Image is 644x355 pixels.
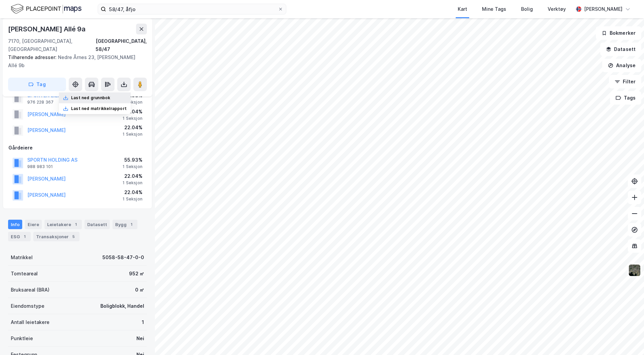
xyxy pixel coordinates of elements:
[123,172,142,180] div: 22.04%
[11,3,82,15] img: logo.f888ab2527a4732fd821a326f86c7f29.svg
[596,26,641,40] button: Bokmerker
[458,5,467,13] div: Kart
[71,106,127,111] div: Last ned matrikkelrapport
[123,156,142,164] div: 55.93%
[129,270,144,278] div: 952 ㎡
[610,323,644,355] div: Kontrollprogram for chat
[96,37,147,53] div: [GEOGRAPHIC_DATA], 58/47
[610,91,641,105] button: Tags
[584,5,622,13] div: [PERSON_NAME]
[602,59,641,72] button: Analyse
[100,302,144,310] div: Boligblokk, Handel
[11,302,44,310] div: Eiendomstype
[27,100,54,105] div: 976 228 367
[11,318,50,326] div: Antall leietakere
[8,53,141,70] div: Nedre Årnes 23, [PERSON_NAME] Allé 9b
[25,220,42,229] div: Eiere
[106,4,278,14] input: Søk på adresse, matrikkel, gårdeiere, leietakere eller personer
[8,37,96,53] div: 7170, [GEOGRAPHIC_DATA], [GEOGRAPHIC_DATA]
[8,220,22,229] div: Info
[123,188,142,196] div: 22.04%
[600,43,641,56] button: Datasett
[8,54,58,60] span: Tilhørende adresser:
[71,95,110,101] div: Last ned grunnbok
[123,196,142,202] div: 1 Seksjon
[70,233,77,240] div: 5
[11,270,38,278] div: Tomteareal
[8,144,147,152] div: Gårdeiere
[123,116,142,121] div: 1 Seksjon
[548,5,566,13] div: Verktøy
[8,78,66,91] button: Tag
[123,180,142,186] div: 1 Seksjon
[112,220,137,229] div: Bygg
[85,220,110,229] div: Datasett
[123,164,142,169] div: 1 Seksjon
[8,232,31,241] div: ESG
[521,5,533,13] div: Bolig
[11,334,33,343] div: Punktleie
[123,108,142,116] div: 22.04%
[610,323,644,355] iframe: Chat Widget
[123,124,142,132] div: 22.04%
[123,100,142,105] div: 1 Seksjon
[123,132,142,137] div: 1 Seksjon
[33,232,79,241] div: Transaksjoner
[102,253,144,262] div: 5058-58-47-0-0
[609,75,641,88] button: Filter
[27,164,53,169] div: 988 983 101
[482,5,506,13] div: Mine Tags
[128,221,135,228] div: 1
[72,221,79,228] div: 1
[136,334,144,343] div: Nei
[11,253,33,262] div: Matrikkel
[8,24,87,34] div: [PERSON_NAME] Allé 9a
[44,220,82,229] div: Leietakere
[21,233,28,240] div: 1
[142,318,144,326] div: 1
[135,286,144,294] div: 0 ㎡
[11,286,50,294] div: Bruksareal (BRA)
[628,264,641,277] img: 9k=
